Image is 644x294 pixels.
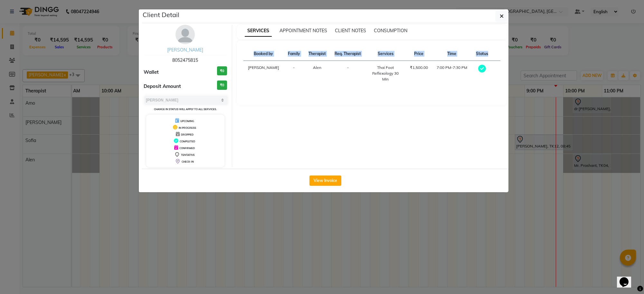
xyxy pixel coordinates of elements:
span: COMPLETED [180,140,195,143]
span: UPCOMING [180,119,194,123]
span: APPOINTMENT NOTES [279,28,327,33]
th: Family [284,47,304,61]
span: CLIENT NOTES [335,28,366,33]
h3: ₹0 [217,81,227,90]
span: IN PROGRESS [179,126,196,129]
span: CONSUMPTION [374,28,407,33]
span: Alen [313,65,321,70]
button: View Invoice [309,175,341,186]
div: ₹1,500.00 [409,65,428,71]
th: Services [365,47,405,61]
small: Change in status will apply to all services. [154,108,217,111]
td: - [330,61,365,86]
span: SERVICES [245,25,272,37]
div: Thai Foot Reflexology 30 Min [369,65,402,82]
td: - [284,61,304,86]
th: Time [432,47,472,61]
td: [PERSON_NAME] [243,61,284,86]
th: Booked by [243,47,284,61]
span: CONFIRMED [179,147,195,150]
img: avatar [175,25,195,44]
span: TENTATIVE [181,153,195,156]
th: Price [405,47,432,61]
span: 8052475815 [172,57,198,63]
span: CHECK-IN [182,160,194,163]
th: Therapist [304,47,330,61]
th: Status [472,47,492,61]
h5: Client Detail [143,10,179,20]
span: Deposit Amount [144,83,181,90]
a: [PERSON_NAME] [167,47,203,53]
h3: ₹0 [217,66,227,76]
span: DROPPED [181,133,194,136]
iframe: chat widget [617,268,638,288]
td: 7:00 PM-7:30 PM [432,61,472,86]
span: Wallet [144,69,159,76]
th: Req. Therapist [330,47,365,61]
